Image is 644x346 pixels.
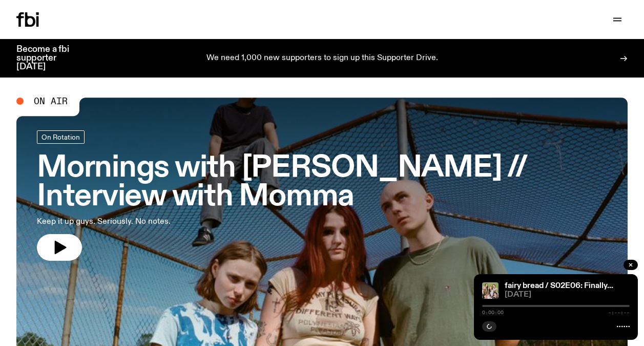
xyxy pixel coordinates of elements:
[608,310,630,315] span: -:--:--
[16,45,82,71] h3: Become a fbi supporter [DATE]
[37,130,85,144] a: On Rotation
[505,291,630,299] span: [DATE]
[37,154,607,212] h3: Mornings with [PERSON_NAME] // Interview with Momma
[482,310,504,315] span: 0:00:00
[34,97,68,106] span: On Air
[482,282,498,299] img: A picture of six girls (the members of girl group PURPLE KISS) sitting on grass. Jim's face has b...
[206,54,438,63] p: We need 1,000 new supporters to sign up this Supporter Drive.
[505,282,613,290] a: fairy bread / S02E06: Finally...
[37,130,607,261] a: Mornings with [PERSON_NAME] // Interview with MommaKeep it up guys. Seriously. No notes.
[41,133,80,141] span: On Rotation
[37,216,299,228] p: Keep it up guys. Seriously. No notes.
